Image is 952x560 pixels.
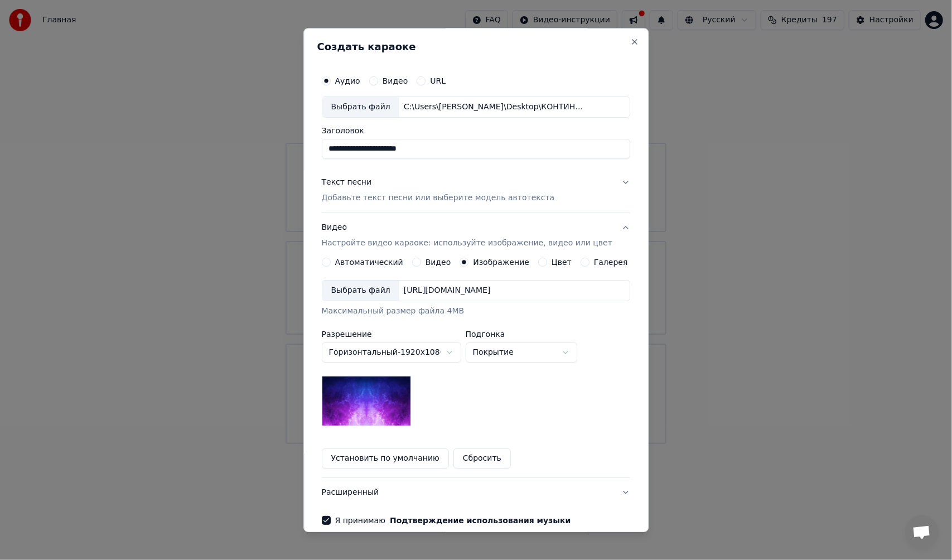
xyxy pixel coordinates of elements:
button: Текст песниДобавьте текст песни или выберите модель автотекста [322,168,630,213]
label: Я принимаю [335,516,571,524]
div: C:\Users\[PERSON_NAME]\Desktop\КОНТИНЕНТ\Слёзы\Гости [PERSON_NAME] - Обещай.mp3 [399,102,589,113]
div: Видео [322,222,612,249]
div: ВидеоНастройте видео караоке: используйте изображение, видео или цвет [322,258,630,477]
p: Добавьте текст песни или выберите модель автотекста [322,192,555,204]
button: ВидеоНастройте видео караоке: используйте изображение, видео или цвет [322,213,630,258]
button: Сбросить [453,448,511,469]
p: Настройте видео караоке: используйте изображение, видео или цвет [322,238,612,249]
label: Автоматический [335,258,403,266]
h2: Создать караоке [317,42,635,52]
label: Разрешение [322,330,461,338]
div: Выбрать файл [322,97,399,117]
label: Заголовок [322,127,630,134]
button: Расширенный [322,478,630,507]
label: Изображение [473,258,530,266]
div: [URL][DOMAIN_NAME] [399,285,495,296]
button: Я принимаю [390,516,571,524]
label: Видео [426,258,451,266]
label: Видео [383,77,408,85]
label: Галерея [594,258,628,266]
label: Подгонка [466,330,577,338]
button: Установить по умолчанию [322,448,449,469]
label: Цвет [552,258,572,266]
label: URL [431,77,446,85]
div: Текст песни [322,177,372,188]
div: Выбрать файл [322,281,399,301]
div: Максимальный размер файла 4MB [322,306,630,317]
label: Аудио [335,77,360,85]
